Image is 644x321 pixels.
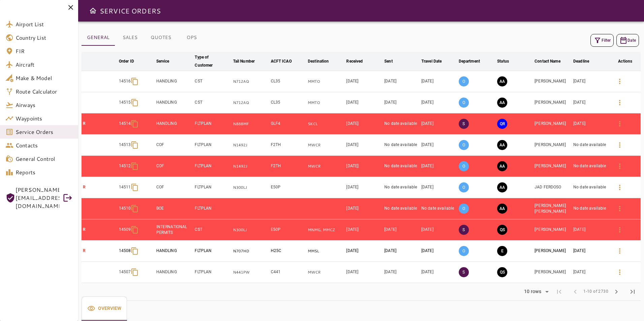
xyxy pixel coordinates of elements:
[421,57,442,65] div: Travel Date
[233,270,268,275] p: N441PW
[271,57,300,65] span: ACFT ICAO
[82,30,115,46] button: GENERAL
[15,128,73,136] span: Service Orders
[233,100,268,106] p: N712AQ
[233,227,268,233] p: N300LJ
[308,164,344,169] p: MWCR
[533,71,572,92] td: [PERSON_NAME]
[15,47,73,55] span: FIR
[145,30,176,46] button: QUOTES
[83,248,116,254] p: R
[269,177,307,198] td: E50P
[15,34,73,42] span: Country List
[459,76,469,86] p: O
[119,57,134,65] div: Order ID
[119,248,131,254] p: 14508
[155,71,194,92] td: HANDLING
[497,246,507,256] button: EXECUTION
[308,100,344,106] p: MMTO
[233,57,255,65] div: Tail Number
[383,113,420,135] td: No date available
[383,92,420,113] td: [DATE]
[193,113,231,135] td: FLTPLAN
[420,262,457,283] td: [DATE]
[383,241,420,262] td: [DATE]
[269,219,307,241] td: E50P
[345,177,383,198] td: [DATE]
[533,113,572,135] td: [PERSON_NAME]
[155,135,194,156] td: COF
[86,4,100,17] button: Open drawer
[15,74,73,82] span: Make & Model
[383,135,420,156] td: No date available
[193,135,231,156] td: FLTPLAN
[15,141,73,149] span: Contacts
[269,262,307,283] td: C441
[193,219,231,241] td: CST
[420,135,457,156] td: [DATE]
[459,267,469,277] p: S
[497,57,518,65] span: Status
[269,71,307,92] td: CL35
[572,156,610,177] td: No date available
[608,284,624,300] span: Next Page
[83,121,116,127] p: R
[83,227,116,233] p: R
[572,92,610,113] td: [DATE]
[269,156,307,177] td: F2TH
[624,284,641,300] span: Last Page
[535,57,569,65] span: Contact Name
[345,262,383,283] td: [DATE]
[612,179,628,195] button: Details
[119,163,131,169] p: 14512
[15,61,73,69] span: Aircraft
[420,113,457,135] td: [DATE]
[233,142,268,148] p: N1492J
[345,71,383,92] td: [DATE]
[572,219,610,241] td: [DATE]
[383,198,420,219] td: No date available
[15,155,73,163] span: General Control
[459,161,469,171] p: O
[119,142,131,148] p: 14513
[583,288,608,295] span: 1-10 of 2730
[155,219,194,241] td: INTERNATIONAL PERMITS
[15,87,73,96] span: Route Calculator
[497,140,507,150] button: AWAITING ASSIGNMENT
[572,262,610,283] td: [DATE]
[384,57,401,65] span: Sent
[551,284,567,300] span: First Page
[269,113,307,135] td: GLF4
[533,135,572,156] td: [PERSON_NAME]
[535,57,560,65] div: Contact Name
[156,57,169,65] div: Service
[612,158,628,174] button: Details
[176,30,207,46] button: OPS
[82,30,207,46] div: basic tabs example
[573,57,598,65] span: Deadline
[193,92,231,113] td: CST
[155,113,194,135] td: HANDLING
[155,262,194,283] td: HANDLING
[573,57,589,65] div: Deadline
[269,92,307,113] td: CL35
[612,201,628,217] button: Details
[420,71,457,92] td: [DATE]
[233,57,263,65] span: Tail Number
[119,184,131,190] p: 14511
[459,57,489,65] span: Department
[567,284,583,300] span: Previous Page
[533,241,572,262] td: [PERSON_NAME]
[533,156,572,177] td: [PERSON_NAME]
[383,71,420,92] td: [DATE]
[572,177,610,198] td: No date available
[345,135,383,156] td: [DATE]
[590,34,614,47] button: Filter
[612,222,628,238] button: Details
[119,206,131,211] p: 14510
[271,57,292,65] div: ACFT ICAO
[193,262,231,283] td: FLTPLAN
[233,79,268,84] p: N712AQ
[612,116,628,132] button: Details
[195,53,230,69] span: Type of Customer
